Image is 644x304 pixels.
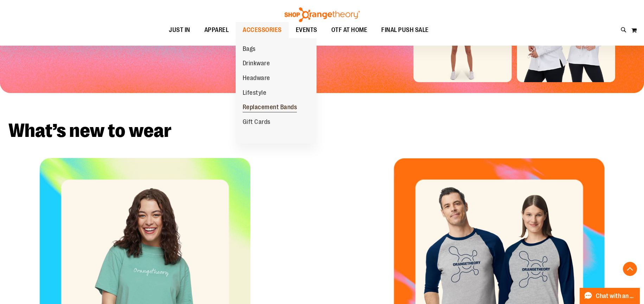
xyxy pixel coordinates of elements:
[243,74,270,83] span: Headware
[243,104,297,112] span: Replacement Bands
[236,56,277,71] a: Drinkware
[324,22,375,38] a: OTF AT HOME
[243,45,256,54] span: Bags
[236,86,274,100] a: Lifestyle
[197,22,236,38] a: APPAREL
[236,42,263,57] a: Bags
[236,22,289,38] a: ACCESSORIES
[374,22,436,38] a: FINAL PUSH SALE
[580,288,640,304] button: Chat with an Expert
[236,115,278,130] a: Gift Cards
[331,22,368,38] span: OTF AT HOME
[169,22,190,38] span: JUST IN
[296,22,317,38] span: EVENTS
[283,7,361,22] img: Shop Orangetheory
[8,121,636,140] h2: What’s new to wear
[204,22,229,38] span: APPAREL
[162,22,197,38] a: JUST IN
[623,262,637,276] button: Back To Top
[381,22,429,38] span: FINAL PUSH SALE
[243,60,270,68] span: Drinkware
[243,89,267,98] span: Lifestyle
[289,22,324,38] a: EVENTS
[236,71,277,86] a: Headware
[236,100,304,115] a: Replacement Bands
[243,118,270,127] span: Gift Cards
[236,38,317,144] ul: ACCESSORIES
[596,293,636,299] span: Chat with an Expert
[243,22,282,38] span: ACCESSORIES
